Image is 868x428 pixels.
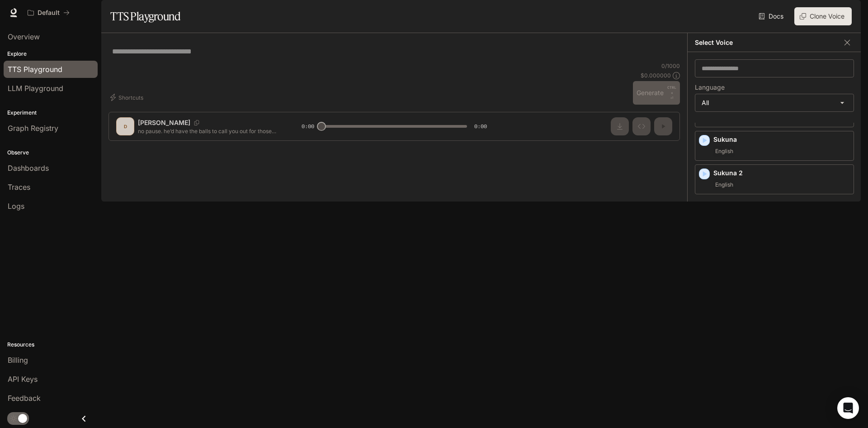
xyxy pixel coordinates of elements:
div: All [695,94,854,111]
p: Sukuna [713,135,850,144]
span: English [713,179,735,190]
p: 0 / 1000 [661,62,680,70]
p: Sukuna 2 [713,168,850,178]
div: Open Intercom Messenger [837,397,859,419]
button: All workspaces [24,4,74,22]
span: English [713,146,735,157]
h1: TTS Playground [110,7,180,25]
a: Docs [757,7,787,25]
button: Shortcuts [108,90,147,105]
p: Default [38,9,60,17]
p: $ 0.000000 [641,72,671,79]
p: Language [695,84,725,91]
button: Clone Voice [794,7,852,25]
